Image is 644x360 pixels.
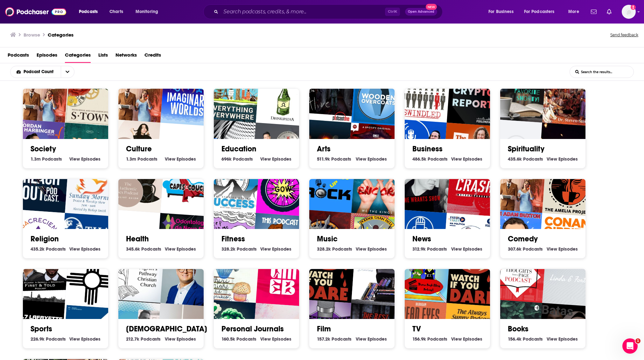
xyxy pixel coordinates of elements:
a: View Society Episodes [69,156,101,162]
a: 435.2k Religion Podcasts [31,246,66,252]
img: Theme Park Films Podcast [396,248,451,303]
a: Podcasts [8,50,29,63]
a: View Comedy Episodes [547,246,578,252]
a: 1.3m Culture Podcasts [126,156,157,162]
span: Podcasts [332,246,352,252]
a: Charts [105,7,127,17]
img: TAKE 505 with SMALLS [65,252,120,307]
span: For Podcasters [524,7,555,16]
a: 160.5k Personal Journals Podcasts [221,336,256,342]
button: open menu [484,7,521,17]
span: Podcasts [331,156,351,162]
button: open menu [131,7,166,17]
span: View [69,336,80,342]
span: Episodes [81,156,101,162]
img: Everything Everywhere Daily [205,68,260,123]
div: Imaginary Worlds [160,72,215,126]
span: Episodes [558,156,578,162]
div: We're Alive [300,68,355,123]
a: [DEMOGRAPHIC_DATA] [126,324,207,334]
a: 1.3m Society Podcasts [31,156,62,162]
button: open menu [564,7,587,17]
span: 328.2k [317,246,331,252]
div: Rediscover the Gospel [160,252,215,307]
a: Business [412,144,443,154]
button: open menu [520,7,564,17]
span: View [547,246,557,252]
a: Episodes [37,50,57,63]
div: Watch If You Dare [300,248,355,303]
button: open menu [61,66,74,78]
span: View [356,336,366,342]
span: Podcasts [427,336,447,342]
a: View TV Episodes [451,336,482,342]
span: Networks [115,50,137,63]
span: Episodes [272,246,291,252]
span: 1 [635,338,640,343]
span: Ctrl K [385,8,400,16]
a: Religion [31,234,59,244]
span: Episodes [272,336,291,342]
span: 435.6k [508,156,522,162]
span: 160.5k [221,336,235,342]
a: 226.9k Sports Podcasts [31,336,66,342]
a: Fitness [221,234,245,244]
img: Um mundo em branco - Podcast [256,252,311,307]
span: 1.3m [31,156,41,162]
a: Personal Journals [221,324,284,334]
span: Episodes [463,156,482,162]
a: Credits [144,50,161,63]
span: 157.2k [317,336,330,342]
a: 345.6k Health Podcasts [126,246,161,252]
span: Podcasts [141,246,161,252]
div: The Real Stories Behind Success [205,158,260,213]
a: 511.9k Arts Podcasts [317,156,351,162]
span: Podcasts [523,246,543,252]
img: Girls on wheels [256,162,311,217]
div: Thoughts from a Page Podcast [491,248,546,303]
span: 1.3m [126,156,136,162]
span: View [165,246,175,252]
span: Monitoring [136,7,158,16]
a: Health [126,234,149,244]
a: View Spirituality Episodes [547,156,578,162]
a: View News Episodes [451,246,482,252]
a: Spirituality [508,144,544,154]
img: The Amelia Project [542,162,597,217]
a: 696k Education Podcasts [221,156,253,162]
span: Logged in as hoffmacv [622,5,636,19]
span: 156.4k [508,336,521,342]
div: Swindled [396,68,451,123]
img: Capes On the Couch - Where Comics Get Counseling [160,162,215,217]
button: open menu [74,7,106,17]
a: 328.2k Fitness Podcasts [221,246,257,252]
a: News [412,234,431,244]
span: View [165,336,175,342]
img: Your Mom & Dad [109,68,164,123]
span: View [356,156,366,162]
span: 486.5k [412,156,426,162]
a: Arts [317,144,331,154]
span: Podcasts [332,336,352,342]
a: Categories [65,50,91,63]
span: For Business [488,7,514,16]
a: View Education Episodes [260,156,291,162]
iframe: Intercom live chat [622,338,638,354]
img: Crash MotoGP Podcast [447,162,501,217]
span: 511.9k [317,156,330,162]
span: Podcast Count [24,70,56,74]
span: Podcasts [141,336,161,342]
span: View [260,156,271,162]
div: Your Mom & Dad [491,158,546,213]
img: Growin' Up Rock [300,158,355,213]
span: 435.2k [31,246,45,252]
button: Open AdvancedNew [405,8,437,16]
span: More [568,7,579,16]
div: First & Told [14,248,69,303]
img: User Profile [622,5,636,19]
